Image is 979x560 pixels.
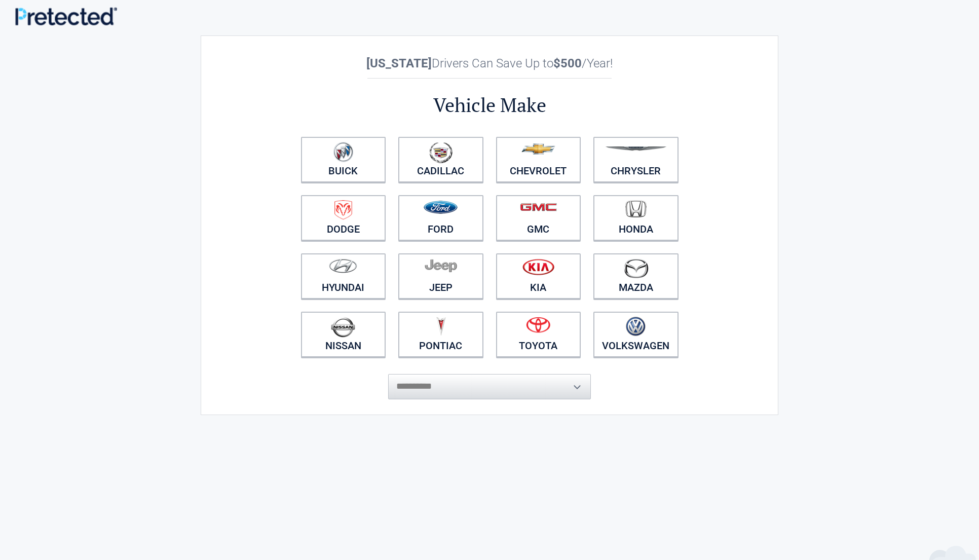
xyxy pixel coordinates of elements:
[496,253,581,299] a: Kia
[301,195,386,241] a: Dodge
[294,92,685,118] h2: Vehicle Make
[496,312,581,357] a: Toyota
[329,258,357,273] img: hyundai
[593,312,679,357] a: Volkswagen
[625,200,647,218] img: honda
[623,258,649,278] img: mazda
[331,317,355,338] img: nissan
[398,312,483,357] a: Pontiac
[398,253,483,299] a: Jeep
[398,137,483,182] a: Cadillac
[301,137,386,182] a: Buick
[521,143,555,155] img: chevrolet
[429,142,453,163] img: cadillac
[366,56,432,70] b: [US_STATE]
[424,201,458,214] img: ford
[522,258,554,275] img: kia
[425,258,457,273] img: jeep
[496,195,581,241] a: GMC
[436,317,446,336] img: pontiac
[526,317,550,333] img: toyota
[301,312,386,357] a: Nissan
[301,253,386,299] a: Hyundai
[15,7,117,25] img: Main Logo
[333,142,353,162] img: buick
[294,56,685,70] h2: Drivers Can Save Up to /Year
[626,317,646,337] img: volkswagen
[553,56,582,70] b: $500
[334,200,352,220] img: dodge
[593,253,679,299] a: Mazda
[398,195,483,241] a: Ford
[593,195,679,241] a: Honda
[605,146,667,151] img: chrysler
[520,203,557,211] img: gmc
[496,137,581,182] a: Chevrolet
[593,137,679,182] a: Chrysler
